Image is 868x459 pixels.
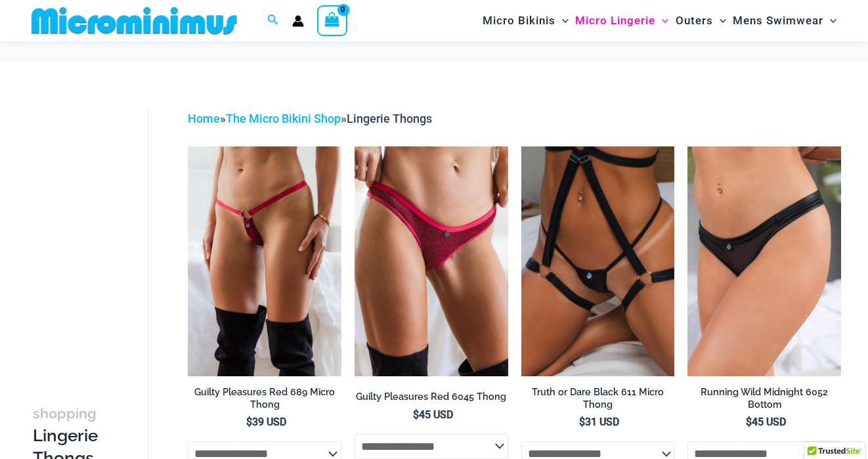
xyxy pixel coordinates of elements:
h2: Guilty Pleasures Red 689 Micro Thong [188,386,341,410]
a: OutersMenu ToggleMenu Toggle [672,4,729,37]
span: Lingerie Thongs [347,112,432,125]
h2: Guilty Pleasures Red 6045 Thong [355,391,508,403]
span: Menu Toggle [713,4,726,37]
a: Guilty Pleasures Red 689 Micro Thong [188,386,341,416]
a: Guilty Pleasures Red 689 Micro 01Guilty Pleasures Red 689 Micro 02Guilty Pleasures Red 689 Micro 02 [188,146,341,377]
a: The Micro Bikini Shop [226,112,341,125]
span: shopping [33,405,97,422]
h2: Running Wild Midnight 6052 Bottom [687,386,841,410]
span: Menu Toggle [655,4,668,37]
img: MM SHOP LOGO FLAT [26,6,242,35]
a: Micro LingerieMenu ToggleMenu Toggle [572,4,672,37]
img: Truth or Dare Black Micro 02 [521,146,675,377]
span: Menu Toggle [823,4,836,37]
iframe: TrustedSite Certified [33,98,151,361]
a: Search icon link [267,12,279,29]
bdi: 45 USD [746,416,786,428]
a: Guilty Pleasures Red 6045 Thong 01Guilty Pleasures Red 6045 Thong 02Guilty Pleasures Red 6045 Tho... [355,146,508,377]
span: $ [579,416,585,428]
span: Micro Bikinis [483,4,555,37]
a: Guilty Pleasures Red 6045 Thong [355,391,508,408]
h2: Truth or Dare Black 611 Micro Thong [521,386,675,410]
span: Mens Swimwear [733,4,823,37]
bdi: 39 USD [246,416,286,428]
span: $ [746,416,752,428]
span: $ [246,416,252,428]
a: Home [188,112,220,125]
a: Truth or Dare Black 611 Micro Thong [521,386,675,416]
bdi: 31 USD [579,416,619,428]
span: Outers [676,4,713,37]
a: View Shopping Cart, empty [317,5,347,35]
a: Running Wild Midnight 6052 Bottom [687,386,841,416]
img: Guilty Pleasures Red 6045 Thong 01 [355,146,508,377]
img: Running Wild Midnight 6052 Bottom 01 [687,146,841,377]
span: $ [413,408,419,421]
bdi: 45 USD [413,408,453,421]
span: Micro Lingerie [575,4,655,37]
nav: Site Navigation [477,2,842,39]
a: Running Wild Midnight 6052 Bottom 01Running Wild Midnight 1052 Top 6052 Bottom 05Running Wild Mid... [687,146,841,377]
a: Mens SwimwearMenu ToggleMenu Toggle [729,4,840,37]
a: Truth or Dare Black Micro 02Truth or Dare Black 1905 Bodysuit 611 Micro 12Truth or Dare Black 190... [521,146,675,377]
a: Micro BikinisMenu ToggleMenu Toggle [479,4,572,37]
span: Menu Toggle [555,4,569,37]
img: Guilty Pleasures Red 689 Micro 01 [188,146,341,377]
a: Account icon link [292,15,304,27]
span: » » [188,112,432,125]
